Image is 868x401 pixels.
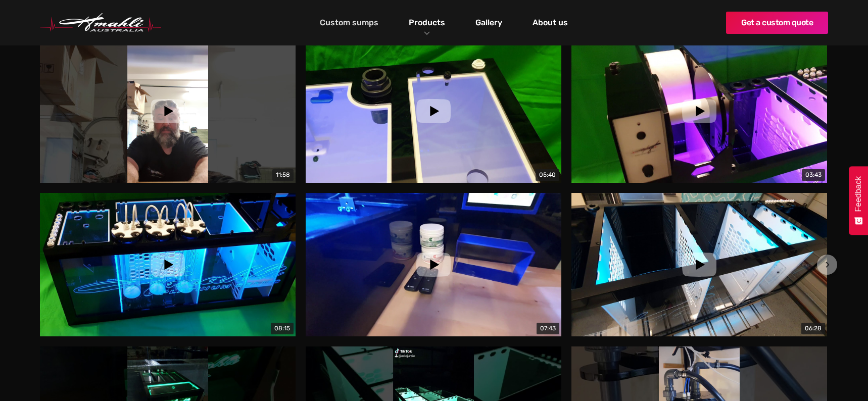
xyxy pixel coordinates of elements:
[406,15,448,30] a: Products
[40,193,296,336] a: acrylic sump 08:15
[473,14,505,31] a: Gallery
[802,169,825,181] span: 03:43
[571,193,827,336] a: Massive acrylic sump 06:28
[854,176,863,212] span: Feedback
[40,39,296,183] img: what's next for Hmahli Australia
[317,14,381,31] a: Custom sumps
[306,39,561,183] img: custom acrylic sump
[40,193,296,337] img: acrylic sump
[530,14,570,31] a: About us
[40,13,161,32] img: Hmahli Australia Logo
[726,12,828,34] a: Get a custom quote
[537,323,559,334] span: 07:43
[571,193,827,337] img: Massive acrylic sump
[306,39,561,183] a: custom acrylic sump 05:40
[817,255,837,275] div: Next slide
[40,13,161,32] a: home
[306,193,561,336] a: Coral Frag System 07:43
[306,193,561,337] img: Coral Frag System
[271,323,294,334] span: 08:15
[272,169,294,181] span: 11:58
[571,39,827,183] a: Acrylic Sump 03:43
[571,39,827,183] img: Acrylic Sump
[40,39,296,183] a: what's next for Hmahli Australia 11:58
[849,166,868,235] button: Feedback - Show survey
[801,323,825,334] span: 06:28
[536,169,559,181] span: 05:40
